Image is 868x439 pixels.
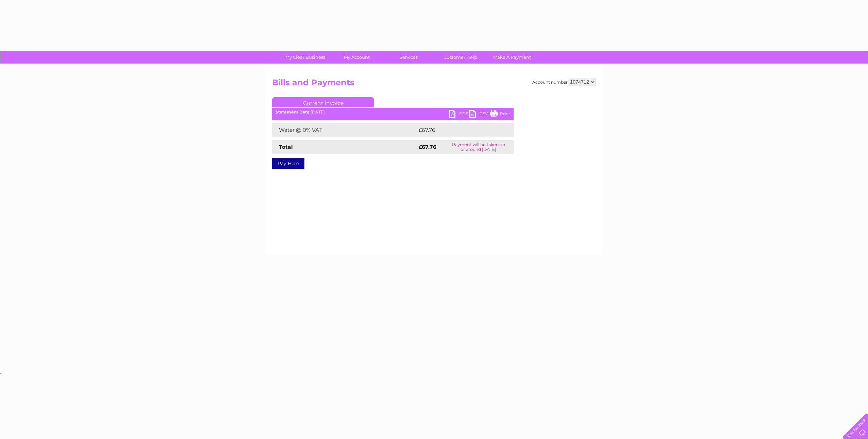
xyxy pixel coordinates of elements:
a: My Account [329,51,385,64]
div: Account number [532,78,596,86]
td: Payment will be taken on or around [DATE] [443,140,514,154]
b: Statement Date: [276,109,311,115]
td: £67.76 [417,123,500,137]
a: PDF [449,110,469,120]
a: Customer Help [432,51,488,64]
td: Water @ 0% VAT [272,123,417,137]
strong: Total [279,144,293,150]
a: Current Invoice [272,97,374,107]
a: Make A Payment [484,51,540,64]
a: My Clear Business [277,51,333,64]
h2: Bills and Payments [272,78,596,91]
a: Print [490,110,510,120]
a: CSV [469,110,490,120]
div: [DATE] [272,110,514,115]
a: Services [381,51,437,64]
strong: £67.76 [419,144,436,150]
a: Pay Here [272,158,304,169]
